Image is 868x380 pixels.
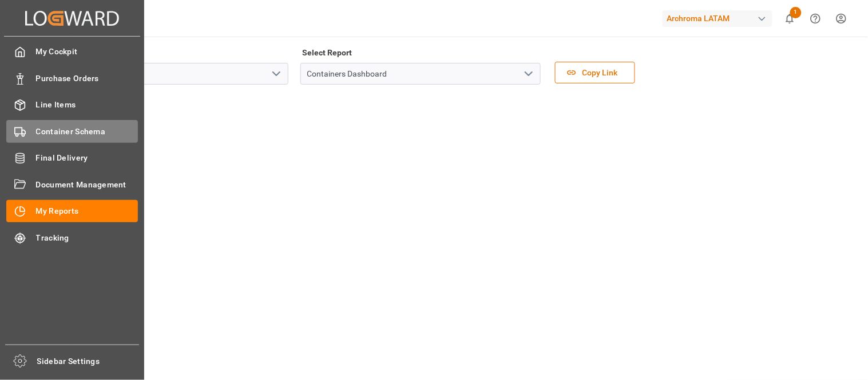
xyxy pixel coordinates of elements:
[663,10,772,27] div: Archroma LATAM
[36,73,138,85] span: Purchase Orders
[520,65,537,83] button: open menu
[6,226,138,249] a: Tracking
[36,232,138,244] span: Tracking
[6,120,138,142] a: Container Schema
[36,152,138,164] span: Final Delivery
[6,67,138,89] a: Purchase Orders
[6,147,138,169] a: Final Delivery
[555,62,635,83] button: Copy Link
[300,45,354,61] label: Select Report
[36,205,138,217] span: My Reports
[790,7,802,18] span: 1
[577,67,624,79] span: Copy Link
[803,6,829,31] button: Help Center
[6,41,138,63] a: My Cockpit
[6,173,138,195] a: Document Management
[36,179,138,191] span: Document Management
[36,46,138,58] span: My Cockpit
[48,63,288,85] input: Type to search/select
[663,7,777,29] button: Archroma LATAM
[777,6,803,31] button: show 1 new notifications
[6,200,138,222] a: My Reports
[36,126,138,138] span: Container Schema
[36,99,138,111] span: Line Items
[267,65,284,83] button: open menu
[6,94,138,116] a: Line Items
[37,355,140,367] span: Sidebar Settings
[300,63,541,85] input: Type to search/select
